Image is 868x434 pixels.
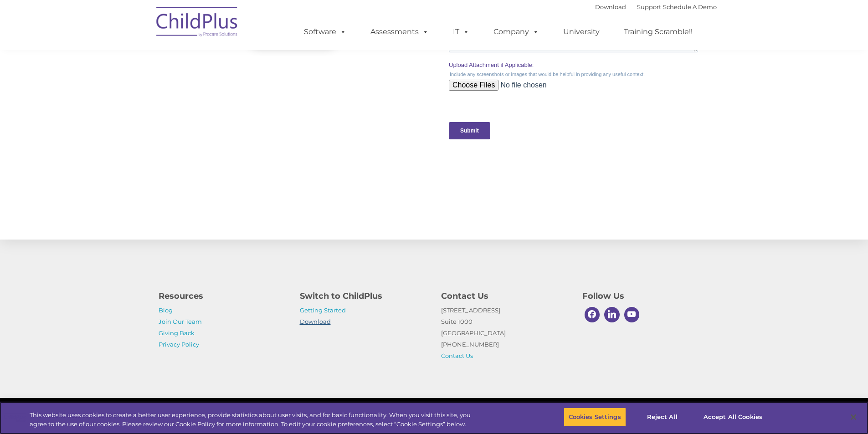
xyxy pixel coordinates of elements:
[300,318,331,325] a: Download
[441,290,569,302] h4: Contact Us
[484,23,548,41] a: Company
[159,318,202,325] a: Join Our Team
[595,3,626,10] a: Download
[441,352,473,359] a: Contact Us
[615,23,702,41] a: Training Scramble!!
[300,306,346,314] a: Getting Started
[564,408,626,427] button: Cookies Settings
[441,305,569,362] p: [STREET_ADDRESS] Suite 1000 [GEOGRAPHIC_DATA] [PHONE_NUMBER]
[663,3,717,10] a: Schedule A Demo
[159,290,286,302] h4: Resources
[159,329,195,337] a: Giving Back
[361,23,438,41] a: Assessments
[444,23,478,41] a: IT
[602,305,622,325] a: Linkedin
[637,3,661,10] a: Support
[554,23,609,41] a: University
[295,23,355,41] a: Software
[30,411,478,429] div: This website uses cookies to create a better user experience, provide statistics about user visit...
[595,3,717,10] font: |
[634,408,691,427] button: Reject All
[843,407,863,427] button: Close
[622,305,642,325] a: Youtube
[699,408,767,427] button: Accept All Cookies
[127,97,165,104] span: Phone number
[127,60,154,67] span: Last name
[582,290,710,302] h4: Follow Us
[159,306,173,314] a: Blog
[152,0,243,46] img: ChildPlus by Procare Solutions
[300,290,427,302] h4: Switch to ChildPlus
[582,305,602,325] a: Facebook
[159,341,199,348] a: Privacy Policy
